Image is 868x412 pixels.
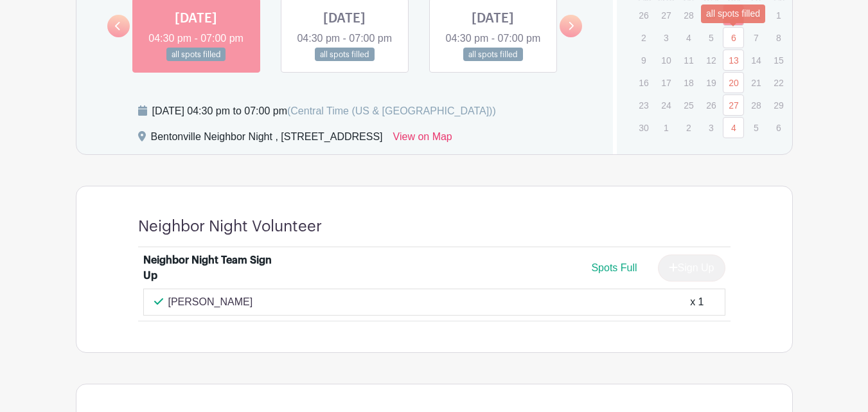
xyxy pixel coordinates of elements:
a: 27 [723,94,744,116]
span: (Central Time (US & [GEOGRAPHIC_DATA])) [287,105,496,116]
p: 4 [678,28,699,48]
p: 29 [768,95,789,115]
p: 28 [678,5,699,25]
p: 6 [768,118,789,138]
p: 1 [655,118,677,138]
p: 23 [633,95,654,115]
div: Bentonville Neighbor Night , [STREET_ADDRESS] [151,129,383,150]
p: 26 [700,95,722,115]
h4: Neighbor Night Volunteer [138,217,322,236]
p: 12 [700,50,722,70]
a: 20 [723,72,744,93]
p: 11 [678,50,699,70]
div: Neighbor Night Team Sign Up [143,253,274,283]
a: View on Map [393,129,452,150]
p: 1 [768,5,789,25]
p: 19 [700,73,722,93]
p: 10 [655,50,677,70]
p: 24 [655,95,677,115]
p: 14 [745,50,766,70]
p: 3 [700,118,722,138]
a: 4 [723,117,744,138]
p: 22 [768,73,789,93]
a: 6 [723,27,744,48]
p: 3 [655,28,677,48]
p: 15 [768,50,789,70]
span: Spots Full [591,262,637,273]
p: 8 [768,28,789,48]
div: all spots filled [701,4,765,23]
p: 16 [633,73,654,93]
p: 27 [655,5,677,25]
p: 7 [745,28,766,48]
p: 26 [633,5,654,25]
p: 2 [633,28,654,48]
p: 2 [678,118,699,138]
div: x 1 [690,294,704,310]
p: [PERSON_NAME] [168,294,253,310]
p: 9 [633,50,654,70]
p: 5 [700,28,722,48]
p: 30 [633,118,654,138]
p: 25 [678,95,699,115]
p: 21 [745,73,766,93]
p: 5 [745,118,766,138]
div: [DATE] 04:30 pm to 07:00 pm [152,103,496,119]
p: 28 [745,95,766,115]
a: 13 [723,49,744,71]
p: 29 [700,5,722,25]
p: 17 [655,73,677,93]
p: 18 [678,73,699,93]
